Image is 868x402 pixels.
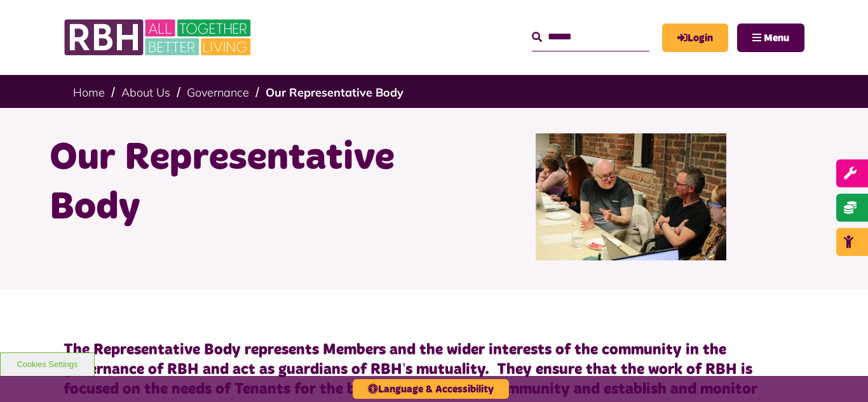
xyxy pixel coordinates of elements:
a: Our Representative Body [266,85,403,100]
a: Home [73,85,105,100]
button: Language & Accessibility [353,379,509,399]
a: MyRBH [662,23,728,52]
button: Navigation [737,23,804,52]
h1: Our Representative Body [50,133,424,232]
img: RBH [64,13,254,62]
a: About Us [121,85,170,100]
iframe: Netcall Web Assistant for live chat [811,345,868,402]
a: Governance [187,85,249,100]
span: Menu [764,33,789,43]
img: Rep Body [536,133,726,260]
